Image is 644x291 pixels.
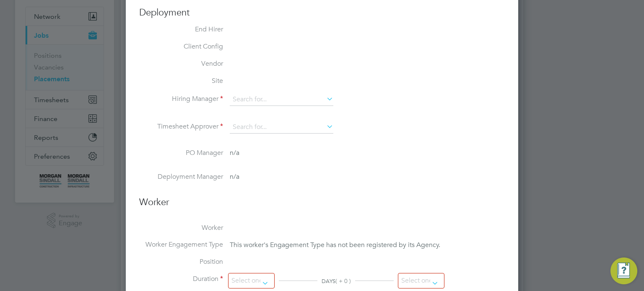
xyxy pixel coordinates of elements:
label: Client Config [139,42,223,51]
span: n/a [230,173,239,181]
h3: Worker [139,196,505,215]
input: Select one [398,273,444,288]
label: Site [139,77,223,85]
label: Worker [139,224,223,232]
label: Hiring Manager [139,95,223,103]
button: Engage Resource Center [610,258,637,284]
label: Worker Engagement Type [139,240,223,249]
label: Duration [139,275,223,283]
label: PO Manager [139,149,223,157]
label: Deployment Manager [139,173,223,181]
label: Position [139,258,223,266]
h3: Deployment [139,7,505,19]
span: DAYS [322,278,335,285]
span: This worker's Engagement Type has not been registered by its Agency. [230,241,440,250]
input: Search for... [230,121,333,134]
label: Vendor [139,59,223,68]
span: ( + 0 ) [335,277,351,285]
label: End Hirer [139,25,223,34]
span: n/a [230,149,239,157]
label: Timesheet Approver [139,122,223,131]
input: Select one [228,273,275,288]
input: Search for... [230,93,333,106]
